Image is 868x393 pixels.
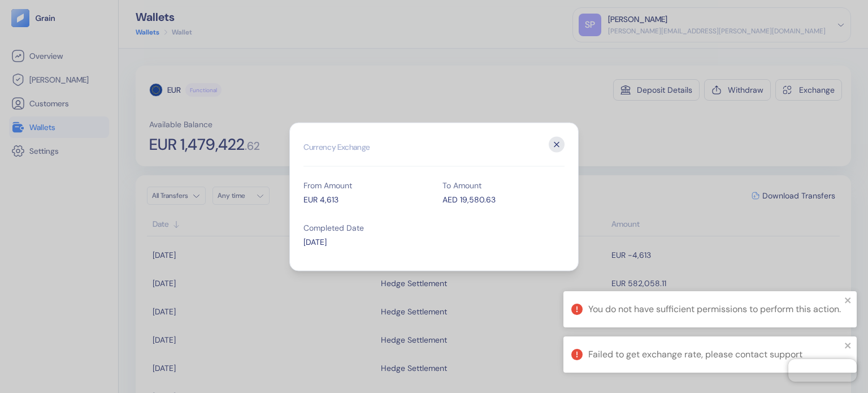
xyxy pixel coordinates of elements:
[303,236,426,248] div: [DATE]
[442,181,565,189] div: To Amount
[442,193,565,205] div: AED 19,580.63
[303,181,426,189] div: From Amount
[303,136,565,166] h2: Currency Exchange
[303,193,426,205] div: EUR 4,613
[303,223,426,231] div: Completed Date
